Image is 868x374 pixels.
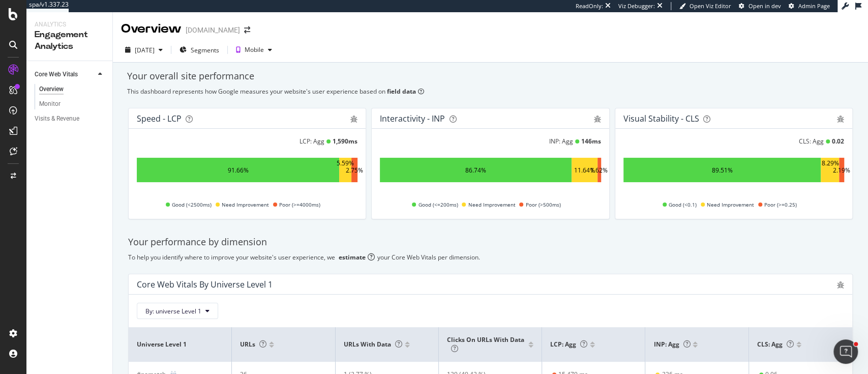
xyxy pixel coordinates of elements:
[175,42,223,58] button: Segments
[525,198,560,211] span: Poor (>500ms)
[228,166,249,175] div: 91.66%
[344,340,402,349] span: URLs with data
[346,166,363,175] div: 2.75%
[789,2,830,10] a: Admin Page
[137,340,221,349] span: universe Level 1
[749,2,781,10] span: Open in dev
[35,69,78,80] div: Core Web Vitals
[39,99,61,109] div: Monitor
[679,2,731,10] a: Open Viz Editor
[380,113,445,124] div: Interactivity - INP
[232,42,276,58] button: Mobile
[833,339,858,364] iframe: Intercom live chat
[447,335,524,353] span: Clicks on URLs with data
[574,166,595,175] div: 11.64%
[145,307,201,315] span: By: universe Level 1
[739,2,781,10] a: Open in dev
[712,166,733,175] div: 89.51%
[623,113,699,124] div: Visual Stability - CLS
[576,2,603,10] div: ReadOnly:
[387,87,416,96] b: field data
[137,113,182,124] div: Speed - LCP
[35,29,104,52] div: Engagement Analytics
[172,198,212,211] span: Good (<2500ms)
[618,2,655,10] div: Viz Debugger:
[799,137,824,146] div: CLS: Agg
[468,198,515,211] span: Need Improvement
[245,47,264,53] div: Mobile
[39,84,105,95] a: Overview
[594,116,601,123] div: bug
[35,113,79,124] div: Visits & Revenue
[244,26,250,34] div: arrow-right-arrow-left
[837,116,844,123] div: bug
[39,84,64,95] div: Overview
[339,253,366,262] div: estimate
[135,46,155,54] div: [DATE]
[418,198,458,211] span: Good (<=200ms)
[581,137,601,146] div: 146 ms
[121,42,167,58] button: [DATE]
[128,236,853,249] div: Your performance by dimension
[35,20,104,29] div: Analytics
[127,70,854,83] div: Your overall site performance
[550,340,587,349] span: LCP: Agg
[186,25,240,35] div: [DOMAIN_NAME]
[465,166,486,175] div: 86.74%
[35,113,105,124] a: Visits & Revenue
[821,159,839,181] div: 8.29%
[137,303,218,319] button: By: universe Level 1
[590,166,608,175] div: 1.62%
[798,2,830,10] span: Admin Page
[137,279,273,290] div: Core Web Vitals By universe Level 1
[240,340,266,349] span: URLs
[669,198,697,211] span: Good (<0.1)
[337,159,354,181] div: 5.59%
[191,46,219,54] span: Segments
[128,253,853,262] div: To help you identify where to improve your website's user experience, we your Core Web Vitals per...
[707,198,754,211] span: Need Improvement
[300,137,324,146] div: LCP: Agg
[549,137,573,146] div: INP: Agg
[764,198,797,211] span: Poor (>=0.25)
[690,2,731,10] span: Open Viz Editor
[833,166,850,175] div: 2.19%
[333,137,357,146] div: 1,590 ms
[222,198,269,211] span: Need Improvement
[757,340,794,349] span: CLS: Agg
[127,87,854,96] div: This dashboard represents how Google measures your website's user experience based on
[121,20,182,38] div: Overview
[350,116,357,123] div: bug
[39,99,105,109] a: Monitor
[832,137,844,146] div: 0.02
[653,340,690,349] span: INP: Agg
[279,198,320,211] span: Poor (>=4000ms)
[837,281,844,289] div: bug
[35,69,95,80] a: Core Web Vitals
